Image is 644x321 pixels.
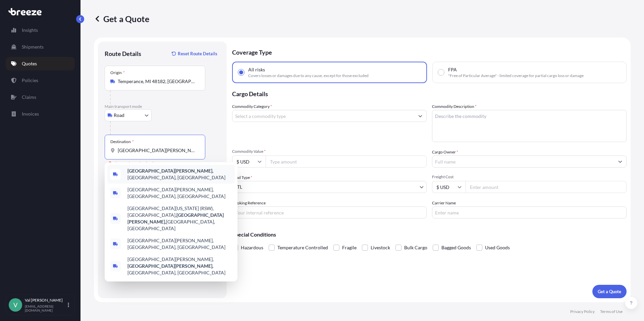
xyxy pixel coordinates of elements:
[232,83,627,103] p: Cargo Details
[127,186,232,200] span: [GEOGRAPHIC_DATA][PERSON_NAME], [GEOGRAPHIC_DATA], [GEOGRAPHIC_DATA]
[448,73,584,78] span: "Free of Particular Average" - limited coverage for partial cargo loss or damage
[241,243,263,253] span: Hazardous
[94,13,149,24] p: Get a Quote
[127,263,213,269] b: [GEOGRAPHIC_DATA][PERSON_NAME],
[232,232,627,237] p: Special Conditions
[432,149,458,155] label: Cargo Owner
[414,110,426,122] button: Show suggestions
[118,147,197,154] input: Destination
[110,70,125,75] div: Origin
[232,174,252,181] span: Load Type
[13,302,17,308] span: V
[232,200,266,206] label: Booking Reference
[248,66,265,73] span: All risks
[598,288,621,295] p: Get a Quote
[570,309,595,314] p: Privacy Policy
[127,205,232,232] span: [GEOGRAPHIC_DATA][US_STATE] (RSW), [GEOGRAPHIC_DATA], [GEOGRAPHIC_DATA], [GEOGRAPHIC_DATA]
[248,73,369,78] span: Covers losses or damages due to any cause, except for those excluded
[22,111,39,117] p: Invoices
[266,155,427,168] input: Type amount
[105,50,141,58] p: Route Details
[432,206,627,218] input: Enter name
[277,243,328,253] span: Temperature Controlled
[441,243,471,253] span: Bagged Goods
[614,155,626,168] button: Show suggestions
[105,104,220,109] p: Main transport mode
[118,78,197,85] input: Origin
[235,184,242,190] span: LTL
[22,94,36,101] p: Claims
[232,149,427,154] span: Commodity Value
[432,200,456,206] label: Carrier Name
[448,66,457,73] span: FPA
[466,181,627,193] input: Enter amount
[105,162,237,281] div: Show suggestions
[432,155,614,168] input: Full name
[127,168,232,181] span: [GEOGRAPHIC_DATA], [GEOGRAPHIC_DATA]
[114,112,124,119] span: Road
[22,44,44,50] p: Shipments
[432,103,477,110] label: Commodity Description
[432,174,627,180] span: Freight Cost
[127,237,232,251] span: [GEOGRAPHIC_DATA][PERSON_NAME], [GEOGRAPHIC_DATA], [GEOGRAPHIC_DATA]
[232,103,272,110] label: Commodity Category
[22,60,37,67] p: Quotes
[25,298,66,303] p: Val [PERSON_NAME]
[25,304,66,312] p: [EMAIL_ADDRESS][DOMAIN_NAME]
[232,206,427,218] input: Your internal reference
[404,243,427,253] span: Bulk Cargo
[127,168,213,174] b: [GEOGRAPHIC_DATA][PERSON_NAME],
[108,160,158,167] div: Please select a destination
[22,77,38,84] p: Policies
[110,139,134,144] div: Destination
[232,110,414,122] input: Select a commodity type
[342,243,357,253] span: Fragile
[105,109,152,121] button: Select transport
[600,309,623,314] p: Terms of Use
[371,243,390,253] span: Livestock
[178,50,217,57] p: Reset Route Details
[485,243,510,253] span: Used Goods
[22,27,38,34] p: Insights
[127,256,232,276] span: [GEOGRAPHIC_DATA][PERSON_NAME], [GEOGRAPHIC_DATA], [GEOGRAPHIC_DATA]
[232,42,627,62] p: Coverage Type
